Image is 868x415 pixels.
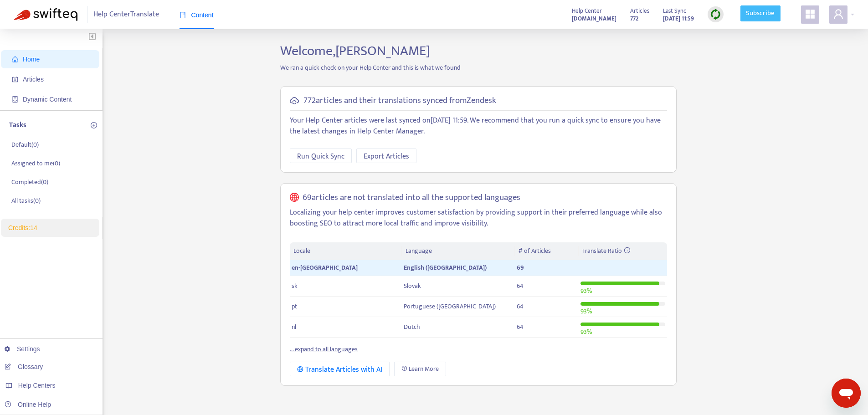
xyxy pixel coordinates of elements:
span: Dutch [404,322,420,332]
span: Slovak [404,281,421,291]
h5: 69 articles are not translated into all the supported languages [303,193,520,203]
span: 64 [517,322,524,332]
span: Export Articles [364,151,409,162]
span: user [833,9,844,20]
button: Export Articles [356,149,416,163]
button: Run Quick Sync [290,149,352,163]
span: Portuguese ([GEOGRAPHIC_DATA]) [404,301,496,312]
span: Home [23,56,40,63]
h5: 772 articles and their translations synced from Zendesk [303,96,496,106]
span: 93 % [580,306,592,317]
span: Help Center Translate [93,6,159,23]
th: Locale [290,242,402,260]
p: Your Help Center articles were last synced on [DATE] 11:59 . We recommend that you run a quick sy... [290,115,667,137]
p: Completed ( 0 ) [11,177,48,187]
div: Translate Ratio [582,246,663,256]
strong: 772 [630,14,638,24]
a: ... expand to all languages [290,344,358,354]
a: Subscribe [740,5,781,22]
span: Content [180,11,214,19]
span: 93 % [580,327,592,337]
img: sync.dc5367851b00ba804db3.png [710,9,721,20]
span: 64 [517,281,524,291]
span: book [180,12,186,18]
p: Default ( 0 ) [11,140,39,149]
span: Dynamic Content [23,96,72,103]
span: Help Center [572,6,602,16]
span: 69 [517,262,524,273]
th: # of Articles [515,242,579,260]
a: Credits:14 [8,224,37,231]
p: Tasks [9,120,26,131]
span: container [12,96,18,102]
p: Assigned to me ( 0 ) [11,159,60,168]
span: 93 % [580,286,592,296]
span: Articles [23,76,44,83]
button: Translate Articles with AI [290,362,390,376]
a: Online Help [5,401,51,408]
img: Swifteq [14,8,77,21]
span: Articles [630,6,649,16]
span: English ([GEOGRAPHIC_DATA]) [404,262,487,273]
span: 64 [517,301,524,312]
span: Learn More [409,364,439,374]
span: home [12,56,18,62]
a: Settings [5,345,40,353]
span: Last Sync [663,6,686,16]
strong: [DATE] 11:59 [663,14,694,24]
iframe: Button to launch messaging window, conversation in progress [832,379,861,408]
span: nl [292,322,296,332]
span: en-[GEOGRAPHIC_DATA] [292,262,358,273]
a: Learn More [394,362,446,376]
span: Help Centers [18,382,56,389]
div: Translate Articles with AI [297,364,382,375]
span: appstore [805,9,816,20]
p: Localizing your help center improves customer satisfaction by providing support in their preferre... [290,207,667,229]
span: Run Quick Sync [297,151,344,162]
span: account-book [12,76,18,82]
span: cloud-sync [290,96,299,105]
p: All tasks ( 0 ) [11,196,41,205]
span: sk [292,281,298,291]
a: Glossary [5,363,43,370]
strong: [DOMAIN_NAME] [572,14,616,24]
span: plus-circle [91,122,97,128]
th: Language [402,242,515,260]
span: global [290,193,299,203]
span: Welcome, [PERSON_NAME] [280,40,430,62]
span: pt [292,301,297,312]
a: [DOMAIN_NAME] [572,13,616,24]
p: We ran a quick check on your Help Center and this is what we found [273,63,683,72]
